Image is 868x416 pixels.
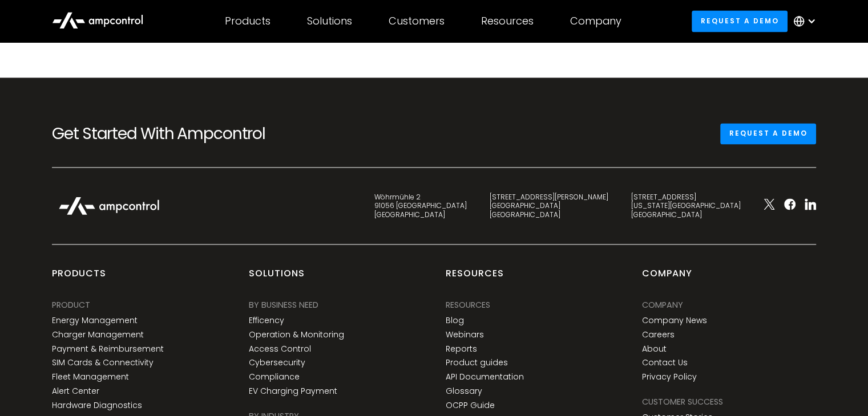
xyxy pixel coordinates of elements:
a: Glossary [446,386,482,396]
a: Operation & Monitoring [249,330,344,340]
div: Resources [481,15,534,27]
div: products [52,267,106,289]
div: Company [570,15,621,27]
a: Contact Us [642,358,688,368]
div: Customers [389,15,445,27]
div: Products [225,15,271,27]
div: BY BUSINESS NEED [249,299,318,311]
h2: Get Started With Ampcontrol [52,124,291,144]
a: Company News [642,316,707,325]
div: Resources [446,299,490,311]
a: EV Charging Payment [249,386,337,396]
a: API Documentation [446,372,524,382]
a: About [642,344,667,354]
div: [STREET_ADDRESS] [US_STATE][GEOGRAPHIC_DATA] [GEOGRAPHIC_DATA] [631,193,741,219]
a: Product guides [446,358,508,368]
a: Alert Center [52,386,99,396]
a: SIM Cards & Connectivity [52,358,154,368]
a: Energy Management [52,316,138,325]
div: Customer success [642,395,723,408]
div: Solutions [307,15,352,27]
a: Webinars [446,330,484,340]
a: Compliance [249,372,300,382]
a: Hardware Diagnostics [52,401,142,410]
div: PRODUCT [52,299,90,311]
a: Efficency [249,316,284,325]
div: Resources [446,267,504,289]
a: Request a demo [720,123,816,144]
a: Charger Management [52,330,144,340]
div: [STREET_ADDRESS][PERSON_NAME] [GEOGRAPHIC_DATA] [GEOGRAPHIC_DATA] [490,193,608,219]
div: Company [642,299,683,311]
a: Access Control [249,344,311,354]
a: Request a demo [692,10,788,31]
div: Company [642,267,692,289]
a: Blog [446,316,464,325]
a: Fleet Management [52,372,129,382]
div: Solutions [249,267,305,289]
a: Careers [642,330,675,340]
a: Reports [446,344,477,354]
a: Privacy Policy [642,372,697,382]
a: Payment & Reimbursement [52,344,164,354]
div: Wöhrmühle 2 91056 [GEOGRAPHIC_DATA] [GEOGRAPHIC_DATA] [374,193,467,219]
a: Cybersecurity [249,358,305,368]
img: Ampcontrol Logo [52,190,166,221]
a: OCPP Guide [446,401,495,410]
